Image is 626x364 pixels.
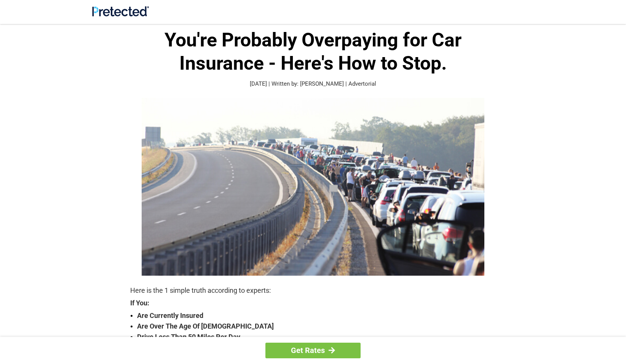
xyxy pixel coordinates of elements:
strong: Are Over The Age Of [DEMOGRAPHIC_DATA] [137,321,496,332]
strong: If You: [130,300,496,307]
a: Get Rates [265,343,361,358]
strong: Are Currently Insured [137,310,496,321]
a: Site Logo [92,11,149,18]
p: [DATE] | Written by: [PERSON_NAME] | Advertorial [130,80,496,88]
p: Here is the 1 simple truth according to experts: [130,285,496,296]
h1: You're Probably Overpaying for Car Insurance - Here's How to Stop. [130,29,496,75]
strong: Drive Less Than 50 Miles Per Day [137,332,496,342]
img: Site Logo [92,6,149,16]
